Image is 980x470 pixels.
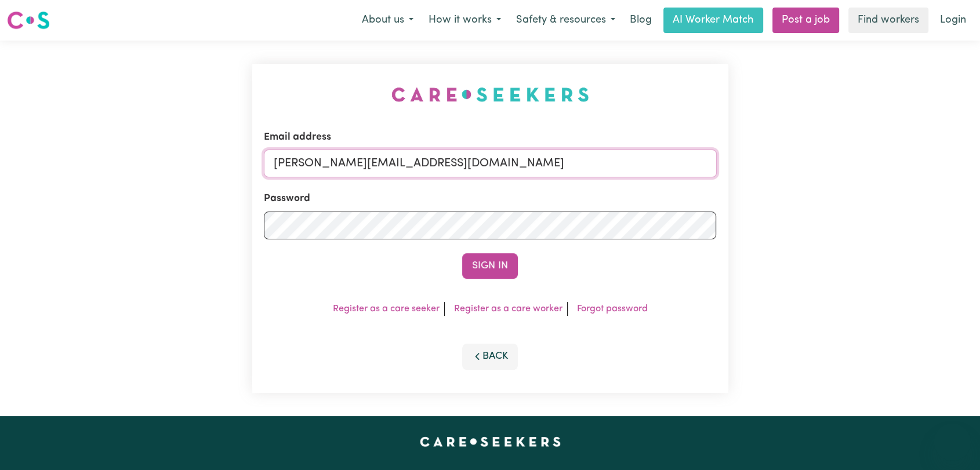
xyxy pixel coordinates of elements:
label: Password [264,191,310,206]
button: About us [354,8,421,32]
a: Careseekers logo [7,7,50,34]
a: Post a job [772,8,839,33]
a: Login [933,8,973,33]
a: AI Worker Match [663,8,763,33]
iframe: Button to launch messaging window [934,424,971,461]
button: Sign In [462,253,518,279]
button: Safety & resources [509,8,623,32]
label: Email address [264,130,331,145]
a: Find workers [848,8,928,33]
a: Forgot password [577,304,648,314]
a: Blog [623,8,659,33]
img: Careseekers logo [7,10,50,31]
button: How it works [421,8,509,32]
a: Register as a care seeker [333,304,440,314]
a: Careseekers home page [420,437,561,446]
a: Register as a care worker [454,304,562,314]
input: Email address [264,150,717,177]
button: Back [462,344,518,369]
